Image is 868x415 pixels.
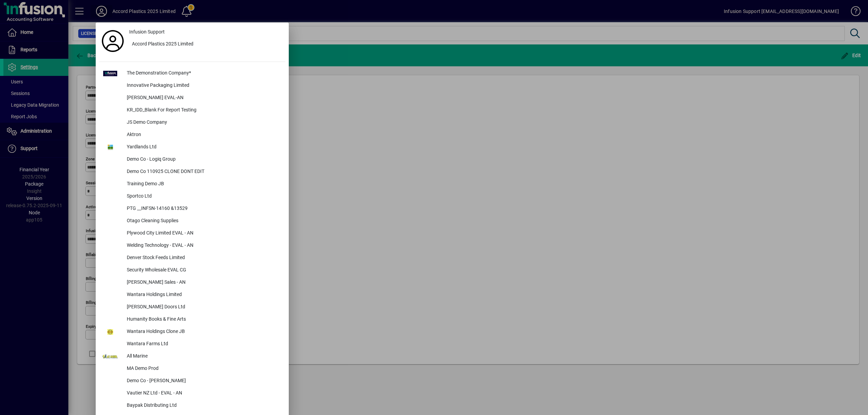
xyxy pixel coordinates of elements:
[121,387,285,400] div: Vautier NZ Ltd - EVAL - AN
[121,117,285,129] div: JS Demo Company
[121,264,285,277] div: Security Wholesale EVAL CG
[121,375,285,387] div: Demo Co - [PERSON_NAME]
[99,301,285,313] button: [PERSON_NAME] Doors Ltd
[99,400,285,412] button: Baypak Distributing Ltd
[99,338,285,350] button: Wantara Farms Ltd
[99,104,285,117] button: KR_IDD_Blank For Report Testing
[121,80,285,92] div: Innovative Packaging Limited
[99,375,285,387] button: Demo Co - [PERSON_NAME]
[99,166,285,178] button: Demo Co 110925 CLONE DONT EDIT
[99,67,285,80] button: The Demonstration Company*
[121,289,285,301] div: Wantara Holdings Limited
[99,117,285,129] button: JS Demo Company
[99,363,285,375] button: MA Demo Prod
[99,240,285,252] button: Welding Technology - EVAL - AN
[99,153,285,166] button: Demo Co - Logiq Group
[99,129,285,141] button: Aktron
[99,35,126,47] a: Profile
[121,252,285,264] div: Denver Stock Feeds Limited
[121,190,285,203] div: Sportco Ltd
[121,313,285,326] div: Humanity Books & Fine Arts
[121,363,285,375] div: MA Demo Prod
[126,26,285,38] a: Infusion Support
[99,264,285,277] button: Security Wholesale EVAL CG
[121,326,285,338] div: Wantara Holdings Clone JB
[121,240,285,252] div: Welding Technology - EVAL - AN
[99,350,285,363] button: All Marine
[99,215,285,227] button: Otago Cleaning Supplies
[99,178,285,190] button: Training Demo JB
[121,166,285,178] div: Demo Co 110925 CLONE DONT EDIT
[121,350,285,363] div: All Marine
[99,252,285,264] button: Denver Stock Feeds Limited
[99,80,285,92] button: Innovative Packaging Limited
[121,277,285,289] div: [PERSON_NAME] Sales - AN
[121,153,285,166] div: Demo Co - Logiq Group
[121,67,285,80] div: The Demonstration Company*
[99,289,285,301] button: Wantara Holdings Limited
[126,38,285,51] button: Accord Plastics 2025 Limited
[99,203,285,215] button: PTG __INFSN-14160 &13529
[121,400,285,412] div: Baypak Distributing Ltd
[99,387,285,400] button: Vautier NZ Ltd - EVAL - AN
[99,92,285,104] button: [PERSON_NAME] EVAL-AN
[121,178,285,190] div: Training Demo JB
[121,227,285,240] div: Plywood City Limited EVAL - AN
[99,313,285,326] button: Humanity Books & Fine Arts
[121,301,285,313] div: [PERSON_NAME] Doors Ltd
[121,215,285,227] div: Otago Cleaning Supplies
[121,92,285,104] div: [PERSON_NAME] EVAL-AN
[121,129,285,141] div: Aktron
[121,338,285,350] div: Wantara Farms Ltd
[99,326,285,338] button: Wantara Holdings Clone JB
[99,277,285,289] button: [PERSON_NAME] Sales - AN
[99,190,285,203] button: Sportco Ltd
[99,227,285,240] button: Plywood City Limited EVAL - AN
[129,28,165,36] span: Infusion Support
[121,104,285,117] div: KR_IDD_Blank For Report Testing
[121,203,285,215] div: PTG __INFSN-14160 &13529
[99,141,285,153] button: Yardlands Ltd
[121,141,285,153] div: Yardlands Ltd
